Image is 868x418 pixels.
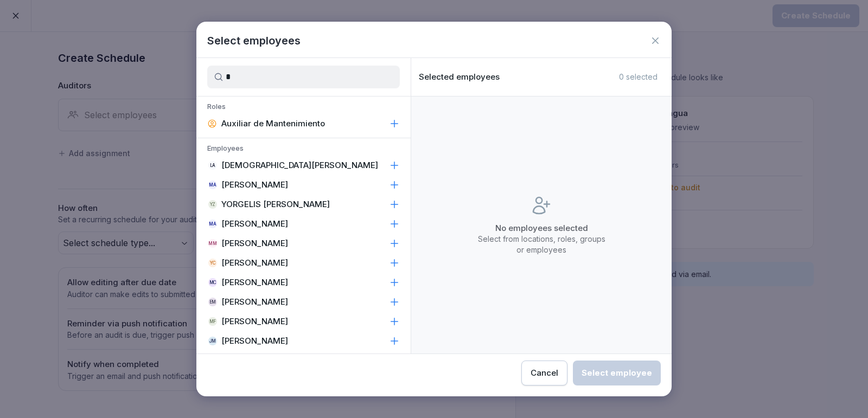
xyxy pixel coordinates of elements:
div: JM [208,337,217,345]
div: YC [208,259,217,267]
p: [PERSON_NAME] [221,297,288,307]
p: [PERSON_NAME] [221,277,288,288]
p: [PERSON_NAME] [221,336,288,346]
button: Cancel [521,361,567,385]
p: 0 selected [619,72,658,82]
p: [PERSON_NAME] [221,258,288,268]
p: [PERSON_NAME] [221,179,288,190]
div: MA [208,220,217,228]
div: LA [208,161,217,170]
p: Select from locations, roles, groups or employees [476,234,607,255]
p: [DEMOGRAPHIC_DATA][PERSON_NAME] [221,160,378,171]
p: No employees selected [476,223,607,234]
p: YORGELIS [PERSON_NAME] [221,199,330,210]
p: Roles [196,102,411,114]
div: MF [208,317,217,326]
h1: Select employees [207,33,301,49]
p: Auxiliar de Mantenimiento [221,118,325,129]
div: EM [208,298,217,306]
div: MM [208,239,217,248]
p: [PERSON_NAME] [221,316,288,327]
div: Select employee [582,367,652,379]
p: Selected employees [419,72,500,82]
p: [PERSON_NAME] [221,218,288,229]
p: Employees [196,144,411,156]
p: [PERSON_NAME] [221,238,288,249]
div: Cancel [531,367,558,379]
button: Select employee [573,361,661,385]
div: MA [208,181,217,189]
div: YZ [208,200,217,209]
div: MC [208,278,217,287]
